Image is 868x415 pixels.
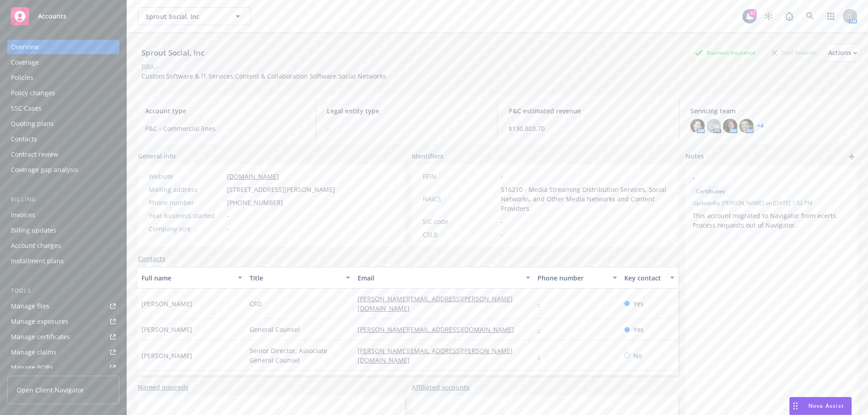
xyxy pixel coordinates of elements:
[808,402,844,410] span: Nova Assist
[138,151,176,161] span: General info
[423,230,497,239] div: CSLB
[227,172,279,181] a: [DOMAIN_NAME]
[501,185,668,213] span: 516210 - Media Streaming Distribution Services, Social Networks, and Other Media Networks and Con...
[790,397,801,415] div: Drag to move
[739,119,754,133] img: photo
[7,238,119,253] a: Account charges
[7,4,119,29] a: Accounts
[696,187,725,196] span: Certificates
[11,330,70,344] div: Manage certificates
[7,132,119,146] a: Contacts
[138,382,189,392] a: Named insureds
[709,121,719,131] span: CW
[7,195,119,204] div: Billing
[693,173,826,182] span: -
[250,346,350,365] span: Senior Director, Associate General Counsel
[7,40,119,54] a: Overview
[142,299,192,308] span: [PERSON_NAME]
[423,194,497,204] div: NAICS
[685,151,704,162] span: Notes
[149,211,223,220] div: Year business started
[11,238,61,253] div: Account charges
[11,208,35,222] div: Invoices
[358,325,521,334] a: [PERSON_NAME][EMAIL_ADDRESS][DOMAIN_NAME]
[149,172,223,181] div: Website
[250,273,340,283] div: Title
[690,47,760,58] div: Business Insurance
[633,325,644,334] span: Yes
[11,360,53,375] div: Manage BORs
[423,217,497,226] div: SIC code
[7,117,119,131] a: Quoting plans
[11,132,37,146] div: Contacts
[828,44,857,62] button: Actions
[11,345,57,359] div: Manage claims
[7,299,119,313] a: Manage files
[142,62,158,71] div: DBA: -
[7,286,119,295] div: Tools
[227,185,335,194] span: [STREET_ADDRESS][PERSON_NAME]
[149,198,223,207] div: Phone number
[423,172,497,181] div: FEIN
[358,346,513,364] a: [PERSON_NAME][EMAIL_ADDRESS][PERSON_NAME][DOMAIN_NAME]
[358,273,520,283] div: Email
[538,299,547,308] a: -
[7,314,119,329] a: Manage exposures
[757,123,764,129] a: +4
[693,199,850,207] span: Updated by [PERSON_NAME] on [DATE] 1:52 PM
[7,254,119,268] a: Installment plans
[780,7,798,25] a: Report a Bug
[250,325,300,334] span: General Counsel
[723,119,737,133] img: photo
[11,163,78,177] div: Coverage gap analysis
[633,351,642,360] span: No
[828,44,857,61] div: Actions
[11,86,55,100] div: Policy changes
[412,151,443,161] span: Identifiers
[7,163,119,177] a: Coverage gap analysis
[138,267,246,289] button: Full name
[11,117,54,131] div: Quoting plans
[358,294,513,312] a: [PERSON_NAME][EMAIL_ADDRESS][PERSON_NAME][DOMAIN_NAME]
[138,7,251,25] button: Sprout Social, Inc
[621,267,678,289] button: Key contact
[11,254,64,268] div: Installment plans
[749,9,757,17] div: 47
[538,325,547,334] a: -
[354,267,534,289] button: Email
[509,124,668,133] span: $130,803.70
[138,47,208,59] div: Sprout Social, Inc
[801,7,819,25] a: Search
[227,224,229,233] span: -
[327,106,486,116] span: Legal entity type
[846,151,857,162] a: add
[690,119,705,133] img: photo
[227,211,229,220] span: -
[142,325,192,334] span: [PERSON_NAME]
[7,360,119,375] a: Manage BORs
[7,208,119,222] a: Invoices
[501,217,503,226] span: -
[501,230,503,239] span: -
[624,273,665,283] div: Key contact
[145,106,305,116] span: Account type
[685,166,857,237] div: -CertificatesUpdatedby [PERSON_NAME] on [DATE] 1:52 PMThis account migrated to Navigator from ece...
[146,12,224,21] span: Sprout Social, Inc
[11,40,39,54] div: Overview
[142,351,192,360] span: [PERSON_NAME]
[7,147,119,162] a: Contract review
[538,273,607,283] div: Phone number
[246,267,354,289] button: Title
[767,47,821,58] div: Total Rewards
[7,330,119,344] a: Manage certificates
[138,254,165,263] a: Contacts
[38,13,66,20] span: Accounts
[7,86,119,100] a: Policy changes
[11,55,39,70] div: Coverage
[227,198,283,207] span: [PHONE_NUMBER]
[7,101,119,116] a: SSC Cases
[11,223,57,238] div: Billing updates
[7,223,119,238] a: Billing updates
[693,211,840,229] span: This account migrated to Navigator from ecerts. Process requests out of Navigator.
